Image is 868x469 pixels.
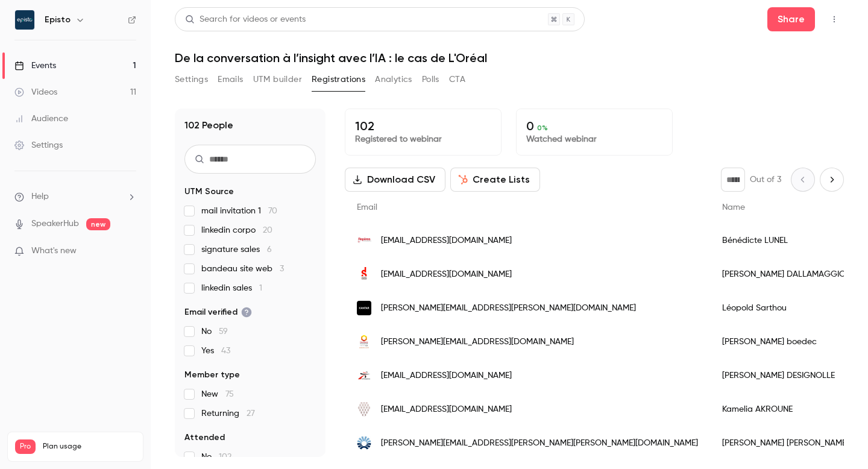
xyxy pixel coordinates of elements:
[15,10,34,30] img: Episto
[201,282,262,294] span: linkedin sales
[375,70,412,89] button: Analytics
[201,244,272,256] span: signature sales
[357,203,377,212] span: Email
[225,390,234,398] span: 75
[14,139,63,151] div: Settings
[526,119,662,133] p: 0
[357,267,371,282] img: groupeseb.com
[201,451,231,463] span: No
[381,370,512,382] span: [EMAIL_ADDRESS][DOMAIN_NAME]
[357,233,371,248] img: reperes.net
[201,345,230,357] span: Yes
[381,336,574,348] span: [PERSON_NAME][EMAIL_ADDRESS][DOMAIN_NAME]
[14,190,136,203] li: help-dropdown-opener
[267,245,272,254] span: 6
[31,218,79,230] a: SpeakerHub
[722,203,745,212] span: Name
[357,301,371,315] img: kantar.com
[253,70,302,89] button: UTM builder
[219,327,228,336] span: 59
[280,265,284,273] span: 3
[201,224,272,236] span: linkedin corpo
[450,168,540,192] button: Create Lists
[201,326,228,338] span: No
[247,409,255,418] span: 27
[31,190,49,203] span: Help
[263,226,272,234] span: 20
[355,133,491,145] p: Registered to webinar
[381,234,512,247] span: [EMAIL_ADDRESS][DOMAIN_NAME]
[184,186,234,198] span: UTM Source
[357,436,371,450] img: pernod-ricard.com
[767,7,815,31] button: Share
[219,453,231,461] span: 102
[381,302,636,315] span: [PERSON_NAME][EMAIL_ADDRESS][PERSON_NAME][DOMAIN_NAME]
[184,369,240,381] span: Member type
[449,70,465,89] button: CTA
[381,268,512,281] span: [EMAIL_ADDRESS][DOMAIN_NAME]
[218,70,243,89] button: Emails
[43,442,136,452] span: Plan usage
[526,133,662,145] p: Watched webinar
[268,207,277,215] span: 70
[381,403,512,416] span: [EMAIL_ADDRESS][DOMAIN_NAME]
[14,60,56,72] div: Events
[14,86,57,98] div: Videos
[357,368,371,383] img: mousquetaires.com
[184,306,252,318] span: Email verified
[312,70,365,89] button: Registrations
[185,13,306,26] div: Search for videos or events
[381,437,698,450] span: [PERSON_NAME][EMAIL_ADDRESS][PERSON_NAME][PERSON_NAME][DOMAIN_NAME]
[175,51,844,65] h1: De la conversation à l’insight avec l’IA : le cas de L'Oréal
[201,388,234,400] span: New
[201,205,277,217] span: mail invitation 1
[345,168,445,192] button: Download CSV
[86,218,110,230] span: new
[820,168,844,192] button: Next page
[31,245,77,257] span: What's new
[537,124,548,132] span: 0 %
[184,118,233,133] h1: 102 People
[221,347,230,355] span: 43
[184,432,225,444] span: Attended
[175,70,208,89] button: Settings
[259,284,262,292] span: 1
[201,408,255,420] span: Returning
[15,439,36,454] span: Pro
[422,70,439,89] button: Polls
[122,246,136,257] iframe: Noticeable Trigger
[357,335,371,349] img: harmonie-mutuelle.fr
[355,119,491,133] p: 102
[357,396,371,422] img: ampere.cars
[45,14,71,26] h6: Episto
[201,263,284,275] span: bandeau site web
[14,113,68,125] div: Audience
[750,174,781,186] p: Out of 3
